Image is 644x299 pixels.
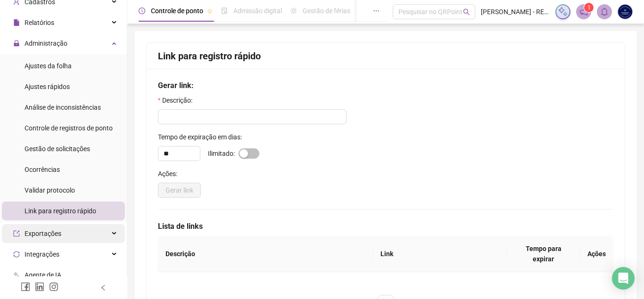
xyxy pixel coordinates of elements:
[600,8,609,16] span: bell
[25,40,67,47] span: Administração
[580,236,613,272] th: Ações
[207,8,213,14] span: pushpin
[158,221,613,232] h5: Lista de links
[158,183,201,198] button: Gerar link
[25,104,101,111] span: Análise de inconsistências
[507,236,580,272] th: Tempo para expirar
[25,62,72,70] span: Ajustes da folha
[13,230,20,237] span: export
[100,284,107,291] span: left
[21,282,30,291] span: facebook
[25,83,70,90] span: Ajustes rápidos
[208,148,235,159] span: Ilimitado:
[584,3,594,12] sup: 1
[25,251,59,258] span: Integrações
[158,95,198,105] label: Descrição:
[151,7,203,15] span: Controle de ponto
[13,40,20,47] span: lock
[481,7,550,17] span: [PERSON_NAME] - REFRIGERAÇÃO NACIONAL
[25,166,60,173] span: Ocorrências
[25,145,90,153] span: Gestão de solicitações
[587,4,591,11] span: 1
[25,230,61,237] span: Exportações
[373,8,380,14] span: ellipsis
[221,8,228,14] span: file-done
[463,8,470,16] span: search
[233,7,282,15] span: Admissão digital
[373,236,507,272] th: Link
[618,5,632,19] img: 27090
[303,7,350,15] span: Gestão de férias
[290,8,297,14] span: sun
[25,186,75,194] span: Validar protocolo
[158,80,613,91] h5: Gerar link:
[158,169,183,179] label: Ações:
[13,19,20,26] span: file
[25,124,113,132] span: Controle de registros de ponto
[25,207,96,215] span: Link para registro rápido
[13,251,20,258] span: sync
[49,282,58,291] span: instagram
[579,8,588,16] span: notification
[612,267,635,290] div: Open Intercom Messenger
[139,8,145,14] span: clock-circle
[25,19,54,26] span: Relatórios
[35,282,44,291] span: linkedin
[158,236,373,272] th: Descrição
[558,7,568,17] img: sparkle-icon.fc2bf0ac1784a2077858766a79e2daf3.svg
[25,271,61,279] span: Agente de IA
[158,49,613,63] h4: Link para registro rápido
[158,132,248,142] label: Tempo de expiração em dias:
